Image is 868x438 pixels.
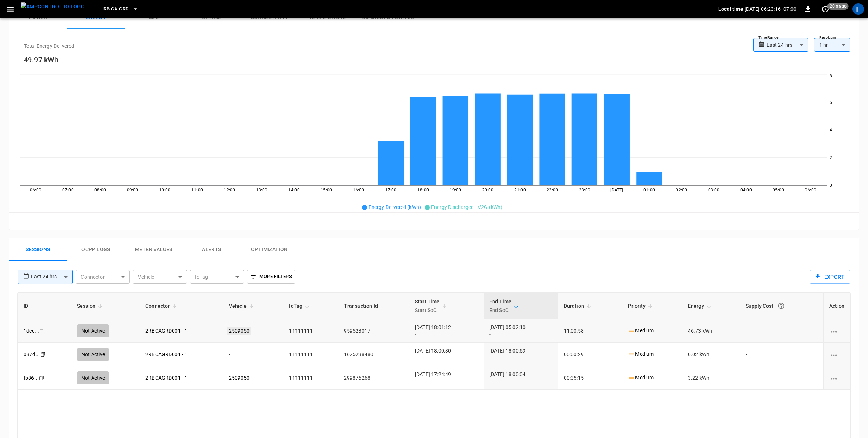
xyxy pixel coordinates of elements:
div: End Time [489,297,511,315]
tspan: 04:00 [740,188,752,193]
tspan: 23:00 [579,188,591,193]
tspan: 20:00 [482,188,494,193]
div: copy [39,327,46,335]
span: Session [77,302,105,310]
button: Sessions [9,238,67,261]
tspan: 6 [830,100,832,105]
th: Action [823,293,850,319]
div: Supply Cost [746,299,817,312]
div: - [489,331,552,338]
p: Local time [718,5,743,13]
tspan: 06:00 [805,188,816,193]
td: - [740,343,823,366]
button: Meter Values [125,238,183,261]
tspan: 22:00 [546,188,558,193]
tspan: [DATE] [610,188,624,193]
a: 1dee... [24,328,39,334]
td: 11:00:58 [558,319,622,343]
p: Medium [628,374,654,382]
tspan: 2 [830,155,832,160]
th: ID [18,293,71,319]
div: Start Time [415,297,440,315]
p: [DATE] 06:23:16 -07:00 [745,5,796,13]
span: Start TimeStart SoC [415,297,449,315]
td: 11111111 [283,366,338,390]
div: copy [39,350,47,358]
div: - [489,354,552,362]
span: Energy [688,302,714,310]
tspan: 15:00 [320,188,332,193]
button: The cost of your charging session based on your supply rates [775,299,788,312]
p: Start SoC [415,306,440,315]
button: Alerts [183,238,241,261]
span: Vehicle [229,302,256,310]
tspan: 16:00 [353,188,365,193]
tspan: 02:00 [676,188,687,193]
a: 2RBCAGRD001 - 1 [145,351,187,357]
div: [DATE] 18:01:12 [415,324,478,338]
button: Optimization [241,238,298,261]
tspan: 4 [830,127,832,132]
td: 46.73 kWh [682,319,740,343]
span: Energy Discharged - V2G (kWh) [431,204,502,210]
a: 2509050 [229,375,250,381]
a: 2509050 [227,327,251,335]
span: IdTag [289,302,312,310]
div: Not Active [77,348,110,361]
div: charging session options [829,327,844,334]
img: ampcontrol.io logo [21,2,85,11]
div: Not Active [77,324,110,337]
tspan: 08:00 [94,188,106,193]
span: Priority [628,302,655,310]
td: 00:00:29 [558,343,622,366]
td: - [740,319,823,343]
div: copy [38,374,46,382]
td: 959523017 [338,319,409,343]
tspan: 01:00 [643,188,655,193]
tspan: 07:00 [62,188,74,193]
div: - [415,331,478,338]
button: set refresh interval [820,3,831,15]
a: 2RBCAGRD001 - 1 [145,328,187,334]
table: sessions table [18,293,850,390]
a: 087d... [24,351,40,357]
div: [DATE] 17:24:49 [415,371,478,385]
p: End SoC [489,306,511,315]
button: RB.CA.GRD [101,2,141,16]
td: 1625238480 [338,343,409,366]
tspan: 21:00 [514,188,526,193]
p: Total Energy Delivered [24,42,74,50]
div: [DATE] 05:02:10 [489,324,552,338]
tspan: 05:00 [773,188,784,193]
span: End TimeEnd SoC [489,297,521,315]
td: - [740,366,823,390]
td: 00:35:15 [558,366,622,390]
tspan: 12:00 [224,188,235,193]
div: Not Active [77,371,110,384]
a: fb86... [24,375,39,381]
label: Time Range [758,35,779,41]
div: - [415,354,478,362]
td: 11111111 [283,343,338,366]
tspan: 13:00 [256,188,268,193]
tspan: 14:00 [288,188,300,193]
button: More Filters [247,270,295,284]
div: charging session options [829,351,844,358]
tspan: 11:00 [191,188,203,193]
p: Medium [628,327,654,334]
button: Ocpp logs [67,238,125,261]
div: 1 hr [814,38,850,52]
th: Transaction Id [338,293,409,319]
span: Connector [145,302,179,310]
h6: 49.97 kWh [24,54,74,66]
span: Energy Delivered (kWh) [369,204,421,210]
div: [DATE] 18:00:59 [489,347,552,362]
td: 3.22 kWh [682,366,740,390]
tspan: 06:00 [30,188,42,193]
tspan: 18:00 [417,188,429,193]
tspan: 03:00 [708,188,720,193]
tspan: 19:00 [450,188,461,193]
td: 299876268 [338,366,409,390]
td: - [223,343,284,366]
td: 0.02 kWh [682,343,740,366]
